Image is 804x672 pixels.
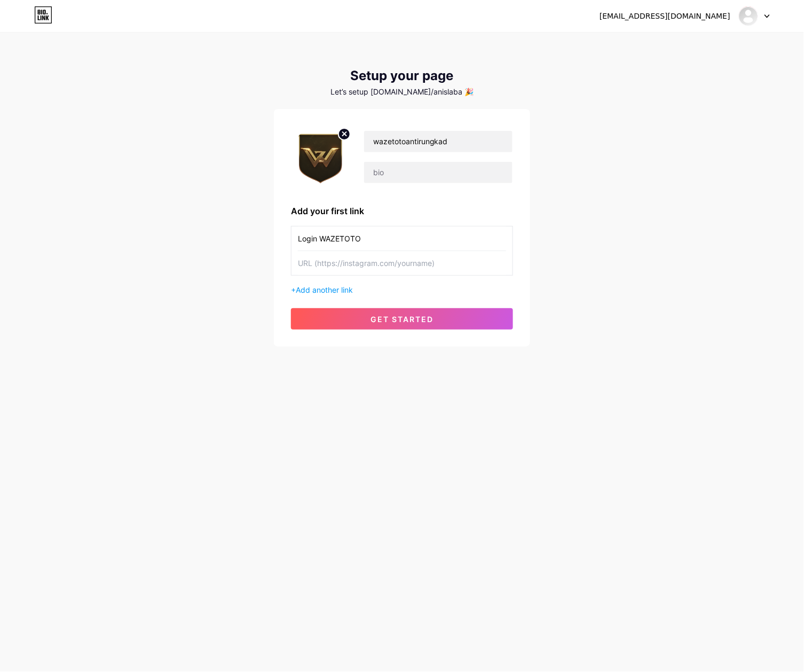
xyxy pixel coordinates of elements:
[296,285,353,294] span: Add another link
[600,11,730,22] div: [EMAIL_ADDRESS][DOMAIN_NAME]
[371,315,433,324] span: get started
[738,6,759,26] img: Anis Laba
[291,284,513,295] div: +
[291,308,513,330] button: get started
[364,131,513,152] input: Your name
[274,68,530,83] div: Setup your page
[364,162,513,183] input: bio
[291,126,351,187] img: profile pic
[298,251,506,275] input: URL (https://instagram.com/yourname)
[298,226,506,251] input: Link name (My Instagram)
[274,88,530,96] div: Let’s setup [DOMAIN_NAME]/anislaba 🎉
[291,205,513,217] div: Add your first link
